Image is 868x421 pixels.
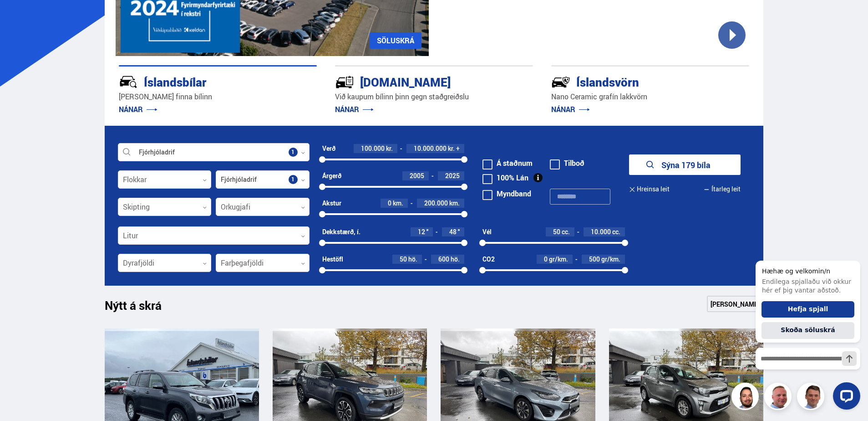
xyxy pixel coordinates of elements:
[482,174,528,181] label: 100% Lán
[707,296,763,312] a: [PERSON_NAME]
[601,256,620,263] span: gr/km.
[451,256,460,263] span: hö.
[553,227,560,236] span: 50
[482,228,492,236] div: Vél
[589,255,600,263] span: 500
[400,255,407,263] span: 50
[426,228,428,236] span: ''
[408,256,417,263] span: hö.
[335,73,501,89] div: [DOMAIN_NAME]
[119,73,284,89] div: Íslandsbílar
[544,255,548,263] span: 0
[629,154,741,175] button: Sýna 179 bíla
[551,104,590,114] a: NÁNAR
[591,227,611,236] span: 10.000
[482,159,533,167] label: Á staðnum
[322,172,341,180] div: Árgerð
[629,179,670,200] button: Hreinsa leit
[418,227,425,236] span: 12
[410,171,424,180] span: 2005
[414,144,447,153] span: 10.000.000
[322,200,341,207] div: Akstur
[361,144,385,153] span: 100.000
[393,200,403,207] span: km.
[388,199,391,207] span: 0
[456,145,460,152] span: +
[322,145,335,152] div: Verð
[612,228,620,236] span: cc.
[335,92,533,102] p: Við kaupum bílinn þinn gegn staðgreiðslu
[370,32,421,49] a: SÖLUSKRÁ
[386,145,393,152] span: kr.
[562,228,570,236] span: cc.
[733,384,760,411] img: nhp88E3Fdnt1Opn2.png
[335,72,354,92] img: tr5P-W3DuiFaO7aO.svg
[748,244,864,417] iframe: LiveChat chat widget
[449,200,460,207] span: km.
[551,72,570,92] img: -Svtn6bYgwAsiwNX.svg
[551,73,717,89] div: Íslandsvörn
[550,159,584,167] label: Tilboð
[549,256,568,263] span: gr/km.
[322,228,360,236] div: Dekkstærð, í.
[482,190,531,197] label: Myndband
[704,179,741,200] button: Ítarleg leit
[438,255,449,263] span: 600
[445,171,460,180] span: 2025
[482,256,495,263] div: CO2
[448,145,455,152] span: kr.
[119,72,138,92] img: JRvxyua_JYH6wB4c.svg
[458,228,460,236] span: ''
[551,92,749,102] p: Nano Ceramic grafín lakkvörn
[322,256,343,263] div: Hestöfl
[119,92,317,102] p: [PERSON_NAME] finna bílinn
[105,298,178,318] h1: Nýtt á skrá
[335,104,374,114] a: NÁNAR
[424,199,448,207] span: 200.000
[119,104,157,114] a: NÁNAR
[449,227,457,236] span: 48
